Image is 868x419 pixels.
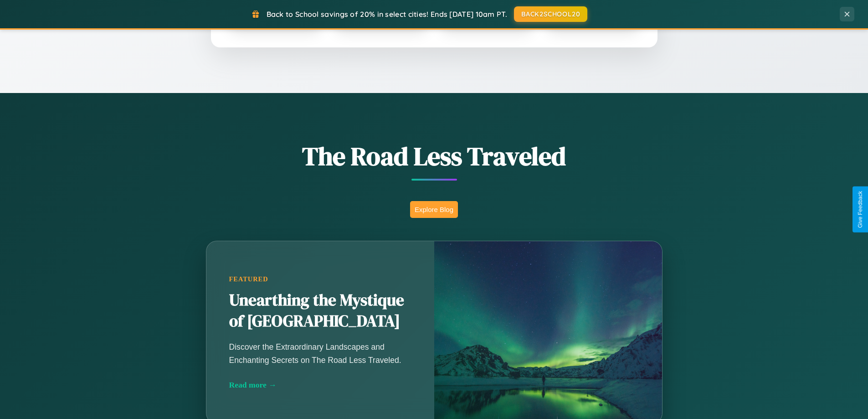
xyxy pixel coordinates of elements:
[161,139,708,174] h1: The Road Less Traveled
[229,275,411,283] div: Featured
[229,380,411,390] div: Read more →
[857,191,863,228] div: Give Feedback
[267,10,507,19] span: Back to School savings of 20% in select cities! Ends [DATE] 10am PT.
[410,201,458,218] button: Explore Blog
[229,290,411,332] h2: Unearthing the Mystique of [GEOGRAPHIC_DATA]
[514,6,587,22] button: BACK2SCHOOL20
[229,341,411,366] p: Discover the Extraordinary Landscapes and Enchanting Secrets on The Road Less Traveled.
